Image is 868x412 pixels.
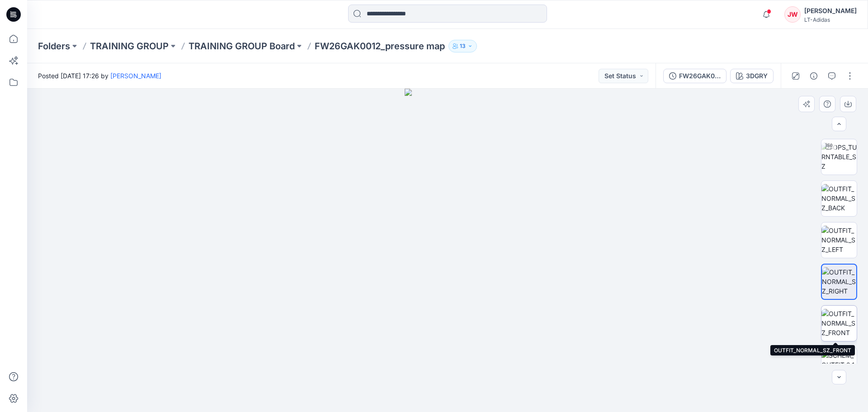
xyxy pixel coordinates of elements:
button: Details [807,69,821,83]
img: TOPS_TURNTABLE_SZ [821,142,857,171]
img: eyJhbGciOiJIUzI1NiIsImtpZCI6IjAiLCJzbHQiOiJzZXMiLCJ0eXAiOiJKV1QifQ.eyJkYXRhIjp7InR5cGUiOiJzdG9yYW... [405,89,490,412]
a: TRAINING GROUP Board [189,40,295,52]
div: LT-Adidas [804,16,857,23]
a: TRAINING GROUP [90,40,169,52]
div: 3DGRY [746,71,768,81]
p: FW26GAK0012_pressure map [315,40,445,52]
button: FW26GAK0012_V02 pressure map [663,69,726,83]
img: SCHEM_OUTFIT_8.18 [821,350,857,379]
button: 13 [448,40,477,52]
img: OUTFIT_NORMAL_SZ_RIGHT [822,267,856,296]
button: 3DGRY [730,69,774,83]
div: [PERSON_NAME] [804,5,857,16]
p: 13 [460,41,466,51]
img: OUTFIT_NORMAL_SZ_FRONT [821,309,857,337]
div: FW26GAK0012_V02 pressure map [679,71,721,81]
img: OUTFIT_NORMAL_SZ_BACK [821,184,857,213]
span: Posted [DATE] 17:26 by [38,71,161,81]
div: JW [784,6,801,23]
a: Folders [38,40,70,52]
img: OUTFIT_NORMAL_SZ_LEFT [821,226,857,254]
a: [PERSON_NAME] [110,72,161,80]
